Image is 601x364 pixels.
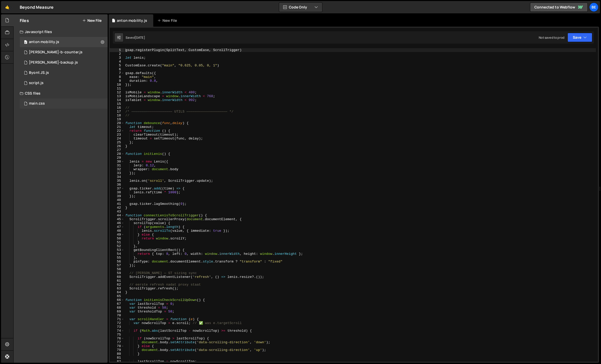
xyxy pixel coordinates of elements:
[110,264,124,267] div: 57
[29,60,78,65] div: [PERSON_NAME]-backup.js
[110,217,124,221] div: 45
[20,37,108,47] div: 7477/36626.js
[20,47,108,57] div: 7477/45604.js
[20,98,108,109] div: 7477/15315.css
[110,210,124,214] div: 43
[110,306,124,310] div: 68
[110,60,124,64] div: 4
[110,87,124,90] div: 11
[110,98,124,102] div: 14
[110,329,124,333] div: 74
[110,248,124,252] div: 53
[110,325,124,329] div: 73
[567,33,592,42] button: Save
[110,140,124,144] div: 25
[110,106,124,110] div: 16
[110,164,124,167] div: 31
[110,298,124,302] div: 66
[110,121,124,125] div: 20
[110,144,124,148] div: 26
[29,50,83,55] div: [PERSON_NAME]-b-counter.js
[110,221,124,225] div: 46
[110,317,124,321] div: 71
[110,202,124,206] div: 41
[14,88,108,98] div: CSS files
[110,229,124,233] div: 48
[29,70,49,75] div: Byont JS.js
[110,344,124,348] div: 78
[110,271,124,275] div: 59
[530,3,588,12] a: Connected to Webflow
[110,233,124,237] div: 49
[110,340,124,344] div: 77
[110,156,124,160] div: 29
[110,314,124,317] div: 70
[110,71,124,75] div: 7
[110,160,124,164] div: 30
[14,27,108,37] div: Javascript files
[110,167,124,171] div: 32
[110,260,124,264] div: 56
[110,152,124,156] div: 28
[110,206,124,210] div: 42
[110,114,124,117] div: 18
[110,129,124,133] div: 22
[110,244,124,248] div: 52
[110,267,124,271] div: 58
[110,252,124,256] div: 54
[110,348,124,352] div: 79
[110,194,124,198] div: 39
[110,321,124,325] div: 72
[110,310,124,314] div: 69
[110,171,124,175] div: 33
[110,287,124,290] div: 63
[110,79,124,83] div: 9
[24,41,27,45] span: 0
[110,67,124,71] div: 6
[589,3,598,12] a: Be
[29,40,59,44] div: anton mobility.js
[110,183,124,187] div: 36
[279,3,322,12] button: Code Only
[110,48,124,52] div: 1
[20,18,29,23] h2: Files
[110,187,124,190] div: 37
[110,75,124,79] div: 8
[110,190,124,194] div: 38
[1,1,14,13] a: 🤙
[110,360,124,363] div: 82
[110,64,124,67] div: 5
[110,333,124,337] div: 75
[110,198,124,202] div: 40
[110,90,124,94] div: 12
[110,302,124,306] div: 67
[110,94,124,98] div: 13
[82,18,101,23] button: New File
[110,275,124,279] div: 60
[110,56,124,60] div: 3
[110,83,124,87] div: 10
[110,256,124,260] div: 55
[20,68,108,78] div: 7477/38992.js
[110,356,124,360] div: 81
[20,78,108,88] div: 7477/36975.js
[110,52,124,56] div: 2
[29,101,45,106] div: main.css
[110,125,124,129] div: 21
[110,225,124,229] div: 47
[539,35,564,40] div: Not saved to prod
[110,337,124,340] div: 76
[110,133,124,137] div: 23
[110,137,124,140] div: 24
[117,18,147,23] div: anton mobility.js
[110,117,124,121] div: 19
[20,4,54,10] div: Beyond Measure
[135,35,145,40] div: [DATE]
[110,352,124,356] div: 80
[110,214,124,217] div: 44
[110,240,124,244] div: 51
[110,294,124,298] div: 65
[126,35,145,40] div: Saved
[110,237,124,240] div: 50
